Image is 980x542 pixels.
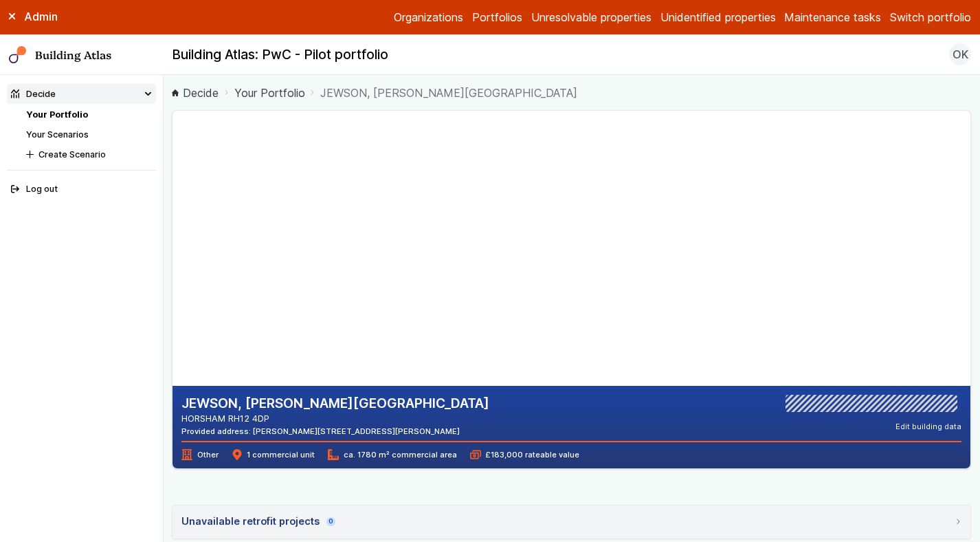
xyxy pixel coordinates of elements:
[472,9,522,25] a: Portfolios
[784,9,881,25] a: Maintenance tasks
[660,9,776,25] a: Unidentified properties
[7,180,156,199] button: Log out
[470,449,579,460] span: £183,000 rateable value
[181,449,218,460] span: Other
[181,514,335,529] div: Unavailable retrofit projects
[320,85,577,101] span: JEWSON, [PERSON_NAME][GEOGRAPHIC_DATA]
[949,43,971,65] button: OK
[531,9,652,25] a: Unresolvable properties
[232,449,315,460] span: 1 commercial unit
[181,395,489,413] h2: JEWSON, [PERSON_NAME][GEOGRAPHIC_DATA]
[326,517,335,526] span: 0
[328,449,456,460] span: ca. 1780 m² commercial area
[26,109,88,120] a: Your Portfolio
[181,412,489,425] address: HORSHAM RH12 4DP
[172,506,970,539] summary: Unavailable retrofit projects0
[172,46,388,64] h2: Building Atlas: PwC - Pilot portfolio
[26,129,89,140] a: Your Scenarios
[9,46,27,64] img: main-0bbd2752.svg
[953,46,968,63] span: OK
[234,85,305,101] a: Your Portfolio
[7,84,156,104] summary: Decide
[172,85,219,101] a: Decide
[11,87,56,100] div: Decide
[22,144,156,164] button: Create Scenario
[890,9,971,25] button: Switch portfolio
[181,426,489,437] div: Provided address: [PERSON_NAME][STREET_ADDRESS][PERSON_NAME]
[394,9,463,25] a: Organizations
[895,421,961,432] button: Edit building data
